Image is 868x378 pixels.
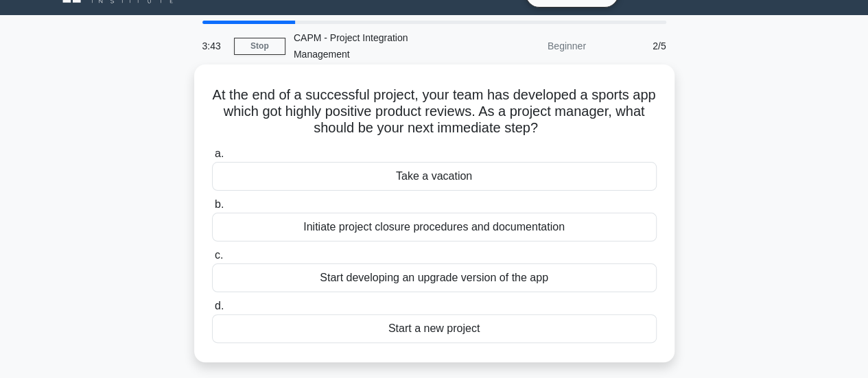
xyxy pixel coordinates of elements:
span: a. [215,147,224,159]
h5: At the end of a successful project, your team has developed a sports app which got highly positiv... [211,86,658,137]
div: Start developing an upgrade version of the app [212,263,657,292]
div: 2/5 [594,32,675,60]
span: b. [215,198,224,210]
span: d. [215,300,224,311]
div: Beginner [474,32,594,60]
div: Take a vacation [212,162,657,191]
span: c. [215,249,223,261]
div: Initiate project closure procedures and documentation [212,213,657,241]
a: Stop [234,38,285,55]
div: Start a new project [212,314,657,343]
div: CAPM - Project Integration Management [285,24,474,68]
div: 3:43 [194,32,234,60]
